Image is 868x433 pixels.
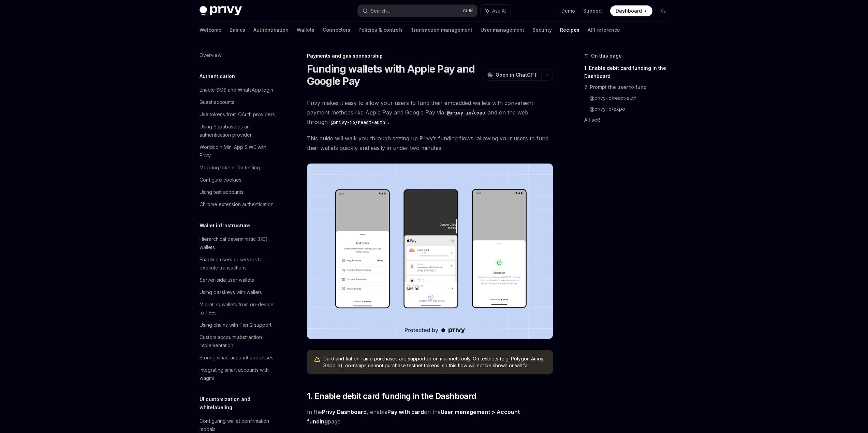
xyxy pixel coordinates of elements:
img: dark logo [200,6,242,16]
div: Using Supabase as an authentication provider [200,123,277,139]
button: Search...CtrlK [358,5,477,17]
div: Card and fiat on-ramp purchases are supported on mainnets only. On testnets (e.g. Polygon Amoy, S... [323,355,546,369]
h5: Wallet infrastructure [200,221,250,230]
a: Privy Dashboard [322,408,367,416]
div: Storing smart account addresses [200,354,274,362]
div: Migrating wallets from on-device to TEEs [200,300,277,317]
a: Enabling users or servers to execute transactions [194,253,281,274]
div: Using test accounts [200,188,244,196]
a: Wallets [297,22,314,38]
a: Support [583,7,602,14]
a: Basics [230,22,245,38]
a: API reference [588,22,620,38]
a: Authentication [253,22,289,38]
a: Custom account abstraction implementation [194,331,281,352]
a: 2. Prompt the user to fund [584,82,674,93]
span: Ask AI [492,7,506,14]
a: Security [532,22,552,38]
span: Ctrl K [463,8,473,14]
a: Using chains with Tier 2 support [194,319,281,331]
span: On this page [591,52,622,60]
div: Enable SMS and WhatsApp login [200,86,273,94]
a: User management [481,22,524,38]
a: Demo [561,7,575,14]
code: @privy-io/react-auth [328,119,388,126]
a: Using test accounts [194,186,281,198]
div: Worldcoin Mini App SIWE with Privy [200,143,277,159]
div: Overview [200,51,221,59]
span: This guide will walk you through setting up Privy’s funding flows, allowing your users to fund th... [307,134,553,153]
div: Configure cookies [200,176,241,184]
a: All set! [584,114,674,125]
span: Privy makes it easy to allow your users to fund their embedded wallets with convenient payment me... [307,98,553,127]
h5: Authentication [200,72,235,80]
a: Recipes [560,22,579,38]
a: @privy-io/react-auth [590,93,674,104]
a: Chrome extension authentication [194,198,281,211]
a: Using passkeys with wallets [194,286,281,298]
img: card-based-funding [307,164,553,339]
div: Using passkeys with wallets [200,288,262,296]
a: Use tokens from OAuth providers [194,108,281,121]
a: Overview [194,49,281,61]
a: Server-side user wallets [194,274,281,286]
a: 1. Enable debit card funding in the Dashboard [584,63,674,82]
div: Custom account abstraction implementation [200,333,277,350]
svg: Warning [314,356,321,363]
code: @privy-io/expo [444,109,488,117]
a: Mocking tokens for testing [194,161,281,174]
div: Mocking tokens for testing [200,164,260,172]
button: Ask AI [481,5,511,17]
div: Guest accounts [200,98,234,106]
span: 1. Enable debit card funding in the Dashboard [307,391,476,402]
strong: Pay with card [387,408,424,415]
div: Hierarchical deterministic (HD) wallets [200,235,277,251]
a: Using Supabase as an authentication provider [194,121,281,141]
div: Using chains with Tier 2 support [200,321,271,329]
a: Storing smart account addresses [194,352,281,364]
div: Use tokens from OAuth providers [200,110,275,119]
span: In the , enable on the page. [307,407,553,426]
a: Enable SMS and WhatsApp login [194,84,281,96]
h5: UI customization and whitelabeling [200,395,281,412]
div: Integrating smart accounts with wagmi [200,366,277,382]
h1: Funding wallets with Apple Pay and Google Pay [307,63,480,87]
button: Toggle dark mode [658,5,669,16]
a: Transaction management [411,22,472,38]
div: Server-side user wallets [200,276,254,284]
a: Guest accounts [194,96,281,108]
a: Integrating smart accounts with wagmi [194,364,281,384]
a: Policies & controls [358,22,403,38]
span: Dashboard [616,7,642,14]
button: Open in ChatGPT [483,69,541,81]
div: Chrome extension authentication [200,200,274,208]
a: Hierarchical deterministic (HD) wallets [194,233,281,253]
div: Search... [371,7,390,15]
a: Connectors [323,22,350,38]
a: Migrating wallets from on-device to TEEs [194,298,281,319]
div: Enabling users or servers to execute transactions [200,256,277,272]
a: Configure cookies [194,174,281,186]
a: Worldcoin Mini App SIWE with Privy [194,141,281,161]
a: Welcome [200,22,221,38]
span: Open in ChatGPT [496,72,537,78]
div: Payments and gas sponsorship [307,52,553,59]
a: Dashboard [610,5,652,16]
a: @privy-io/expo [590,104,674,114]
